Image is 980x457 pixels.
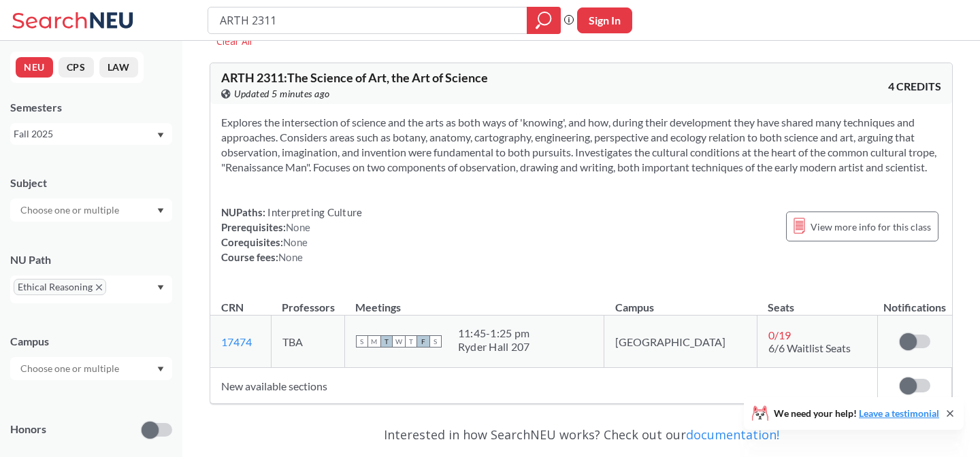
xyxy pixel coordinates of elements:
[210,31,259,52] div: Clear All
[10,100,172,115] div: Semesters
[757,286,877,316] th: Seats
[157,133,164,138] svg: Dropdown arrow
[768,328,791,341] span: 0 / 19
[878,286,952,316] th: Notifications
[774,409,939,418] span: We need your help!
[405,335,417,348] span: T
[283,236,308,248] span: None
[271,286,344,316] th: Professors
[14,126,156,141] div: Fall 2025
[356,335,368,348] span: S
[604,286,757,316] th: Campus
[10,123,172,145] div: Fall 2025Dropdown arrow
[157,367,164,372] svg: Dropdown arrow
[10,422,46,437] p: Honors
[157,208,164,214] svg: Dropdown arrow
[59,57,94,78] button: CPS
[14,202,128,218] input: Choose one or multiple
[14,360,128,377] input: Choose one or multiple
[429,335,442,348] span: S
[286,221,310,233] span: None
[218,9,517,32] input: Class, professor, course number, "phrase"
[157,285,164,290] svg: Dropdown arrow
[811,218,931,235] span: View more info for this class
[14,279,106,295] span: Ethical ReasoningX to remove pill
[368,335,380,348] span: M
[10,252,172,267] div: NU Path
[458,326,530,340] div: 11:45 - 1:25 pm
[686,426,779,443] a: documentation!
[278,251,303,263] span: None
[16,57,53,78] button: NEU
[344,286,604,316] th: Meetings
[417,335,429,348] span: F
[604,316,757,368] td: [GEOGRAPHIC_DATA]
[271,316,344,368] td: TBA
[221,70,488,85] span: ARTH 2311 : The Science of Art, the Art of Science
[458,340,530,354] div: Ryder Hall 207
[265,206,362,218] span: Interpreting Culture
[10,334,172,349] div: Campus
[221,335,252,348] a: 17474
[10,275,172,303] div: Ethical ReasoningX to remove pillDropdown arrow
[10,199,172,222] div: Dropdown arrow
[577,7,632,33] button: Sign In
[380,335,393,348] span: T
[768,341,851,354] span: 6/6 Waitlist Seats
[99,57,138,78] button: LAW
[527,7,561,34] div: magnifying glass
[221,300,244,315] div: CRN
[10,175,172,190] div: Subject
[234,86,330,101] span: Updated 5 minutes ago
[859,407,939,419] a: Leave a testimonial
[888,79,941,94] span: 4 CREDITS
[10,357,172,380] div: Dropdown arrow
[210,415,953,454] div: Interested in how SearchNEU works? Check out our
[210,368,878,404] td: New available sections
[221,115,941,175] section: Explores the intersection of science and the arts as both ways of 'knowing', and how, during thei...
[96,284,102,290] svg: X to remove pill
[536,11,552,30] svg: magnifying glass
[393,335,405,348] span: W
[221,205,362,265] div: NUPaths: Prerequisites: Corequisites: Course fees:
